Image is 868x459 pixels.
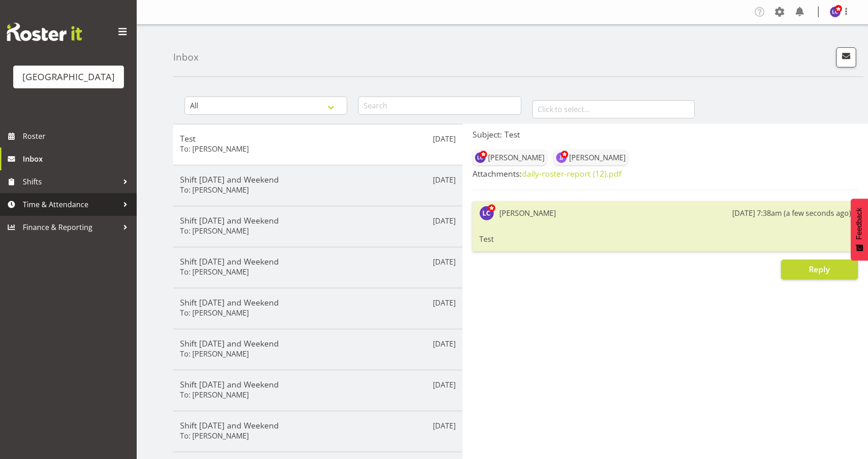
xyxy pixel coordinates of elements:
[180,308,249,317] h6: To: [PERSON_NAME]
[433,420,456,431] p: [DATE]
[433,379,456,390] p: [DATE]
[23,152,132,166] span: Inbox
[180,267,249,276] h6: To: [PERSON_NAME]
[809,264,830,275] span: Reply
[180,297,456,307] h5: Shift [DATE] and Weekend
[23,129,132,143] span: Roster
[358,97,521,115] input: Search
[180,338,456,348] h5: Shift [DATE] and Weekend
[180,349,249,358] h6: To: [PERSON_NAME]
[180,174,456,184] h5: Shift [DATE] and Weekend
[433,338,456,349] p: [DATE]
[180,431,249,440] h6: To: [PERSON_NAME]
[532,100,695,118] input: Click to select...
[22,70,115,84] div: [GEOGRAPHIC_DATA]
[479,206,494,220] img: laurie-cook11580.jpg
[180,420,456,430] h5: Shift [DATE] and Weekend
[23,198,118,211] span: Time & Attendance
[732,208,851,219] div: [DATE] 7:38am (a few seconds ago)
[180,226,249,235] h6: To: [PERSON_NAME]
[7,23,82,41] img: Rosterit website logo
[180,379,456,389] h5: Shift [DATE] and Weekend
[180,256,456,266] h5: Shift [DATE] and Weekend
[23,175,118,189] span: Shifts
[522,168,621,179] a: daily-roster-report (12).pdf
[499,208,556,219] div: [PERSON_NAME]
[180,390,249,399] h6: To: [PERSON_NAME]
[556,152,567,163] img: jade-johnson1105.jpg
[475,152,486,163] img: laurie-cook11580.jpg
[180,133,456,143] h5: Test
[180,144,249,153] h6: To: [PERSON_NAME]
[473,129,858,139] h5: Subject: Test
[433,133,456,144] p: [DATE]
[851,199,868,260] button: Feedback - Show survey
[23,220,118,234] span: Finance & Reporting
[433,215,456,226] p: [DATE]
[855,208,863,240] span: Feedback
[473,168,858,178] h5: Attachments:
[180,215,456,225] h5: Shift [DATE] and Weekend
[830,6,841,17] img: laurie-cook11580.jpg
[479,231,851,247] div: Test
[180,185,249,194] h6: To: [PERSON_NAME]
[488,152,544,163] div: [PERSON_NAME]
[433,174,456,185] p: [DATE]
[433,297,456,308] p: [DATE]
[433,256,456,267] p: [DATE]
[173,52,199,62] h4: Inbox
[569,152,626,163] div: [PERSON_NAME]
[781,260,858,280] button: Reply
